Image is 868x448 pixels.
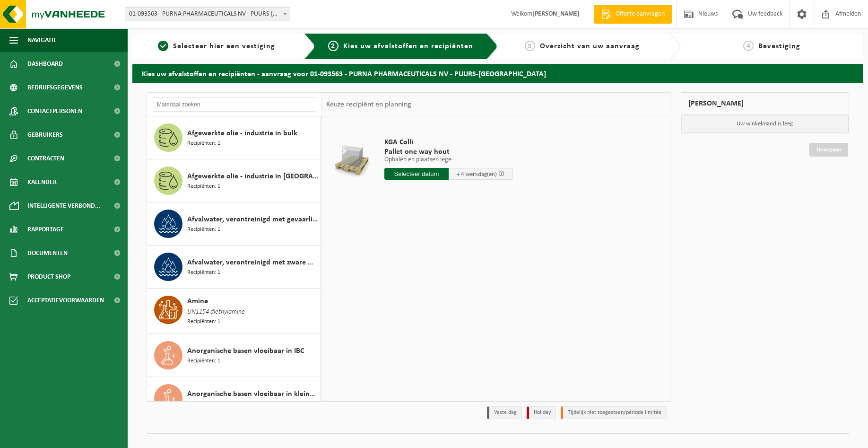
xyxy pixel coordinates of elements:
[147,289,321,334] button: Amine UN1154 diethylamine Recipiënten: 1
[527,406,556,419] li: Holiday
[147,202,321,246] button: Afvalwater, verontreinigd met gevaarlijke producten Recipiënten: 1
[152,97,316,112] input: Materiaal zoeken
[187,317,220,326] span: Recipiënten: 1
[187,357,220,366] span: Recipiënten: 1
[384,157,513,163] p: Ophalen en plaatsen lege
[187,296,208,307] span: Amine
[27,99,82,123] span: Contactpersonen
[187,307,245,317] span: UN1154 diethylamine
[187,214,318,225] span: Afvalwater, verontreinigd met gevaarlijke producten
[532,10,580,18] strong: [PERSON_NAME]
[27,123,63,147] span: Gebruikers
[137,41,296,52] a: 1Selecteer hier een vestiging
[561,406,667,419] li: Tijdelijk niet toegestaan/période limitée
[321,93,416,116] div: Keuze recipiënt en planning
[27,28,57,52] span: Navigatie
[147,377,321,420] button: Anorganische basen vloeibaar in kleinverpakking Recipiënten: 2
[147,334,321,377] button: Anorganische basen vloeibaar in IBC Recipiënten: 1
[27,76,83,99] span: Bedrijfsgegevens
[187,128,297,139] span: Afgewerkte olie - industrie in bulk
[187,182,220,191] span: Recipiënten: 1
[384,168,449,180] input: Selecteer datum
[681,115,849,133] p: Uw winkelmand is leeg
[27,194,101,218] span: Intelligente verbond...
[187,268,220,277] span: Recipiënten: 1
[525,41,535,51] span: 3
[594,5,672,24] a: Offerte aanvragen
[173,43,275,50] span: Selecteer hier een vestiging
[187,225,220,234] span: Recipiënten: 1
[187,257,318,268] span: Afvalwater, verontreinigd met zware metalen
[758,43,800,50] span: Bevestiging
[187,171,318,182] span: Afgewerkte olie - industrie in [GEOGRAPHIC_DATA]
[540,43,640,50] span: Overzicht van uw aanvraag
[328,41,339,51] span: 2
[27,170,57,194] span: Kalender
[613,9,667,19] span: Offerte aanvragen
[27,241,68,265] span: Documenten
[487,406,522,419] li: Vaste dag
[5,427,158,448] iframe: chat widget
[384,138,513,147] span: KGA Colli
[158,41,168,51] span: 1
[27,265,70,289] span: Product Shop
[147,116,321,159] button: Afgewerkte olie - industrie in bulk Recipiënten: 1
[125,8,290,21] span: 01-093563 - PURNA PHARMACEUTICALS NV - PUURS-SINT-AMANDS
[27,289,104,312] span: Acceptatievoorwaarden
[27,218,64,241] span: Rapportage
[343,43,473,50] span: Kies uw afvalstoffen en recipiënten
[457,171,497,177] span: + 4 werkdag(en)
[132,64,863,82] h2: Kies uw afvalstoffen en recipiënten - aanvraag voor 01-093563 - PURNA PHARMACEUTICALS NV - PUURS-...
[27,147,64,170] span: Contracten
[187,388,318,400] span: Anorganische basen vloeibaar in kleinverpakking
[27,52,63,76] span: Dashboard
[125,7,290,21] span: 01-093563 - PURNA PHARMACEUTICALS NV - PUURS-SINT-AMANDS
[147,159,321,202] button: Afgewerkte olie - industrie in [GEOGRAPHIC_DATA] Recipiënten: 1
[187,345,304,357] span: Anorganische basen vloeibaar in IBC
[384,147,513,157] span: Pallet one way hout
[147,246,321,289] button: Afvalwater, verontreinigd met zware metalen Recipiënten: 1
[187,400,220,409] span: Recipiënten: 2
[743,41,754,51] span: 4
[187,139,220,148] span: Recipiënten: 1
[681,92,850,115] div: [PERSON_NAME]
[809,143,848,157] a: Doorgaan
